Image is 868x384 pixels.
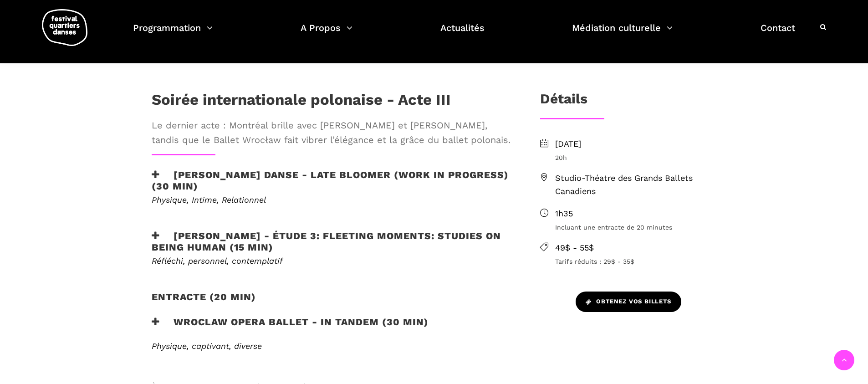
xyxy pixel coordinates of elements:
[133,20,213,47] a: Programmation
[152,169,511,192] h3: [PERSON_NAME] Danse - Late bloomer (work in progress) (30 min)
[440,20,485,47] a: Actualités
[152,118,511,147] span: Le dernier acte : Montréal brille avec [PERSON_NAME] et [PERSON_NAME], tandis que le Ballet Wrocł...
[540,91,587,113] h3: Détails
[586,297,671,307] span: Obtenez vos billets
[301,20,352,47] a: A Propos
[555,256,716,266] span: Tarifs réduits : 29$ - 35$
[555,207,716,220] span: 1h35
[152,316,429,339] h3: Wroclaw Opera Ballet - In Tandem (30 min)
[555,222,716,232] span: Incluant une entracte de 20 minutes
[152,91,451,113] h1: Soirée internationale polonaise - Acte III
[42,9,87,46] img: logo-fqd-med
[152,256,283,266] em: Réfléchi, personnel, contemplatif
[152,195,266,205] span: Physique, Intime, Relationnel
[761,20,795,47] a: Contact
[555,153,716,163] span: 20h
[576,292,681,312] a: Obtenez vos billets
[555,241,716,255] span: 49$ - 55$
[572,20,673,47] a: Médiation culturelle
[152,291,256,314] h2: Entracte (20 min)
[555,138,716,151] span: [DATE]
[555,172,716,198] span: Studio-Théatre des Grands Ballets Canadiens
[152,230,511,253] h3: [PERSON_NAME] - Étude 3: Fleeting moments: studies on being human (15 min)
[152,341,262,351] i: Physique, captivant, diverse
